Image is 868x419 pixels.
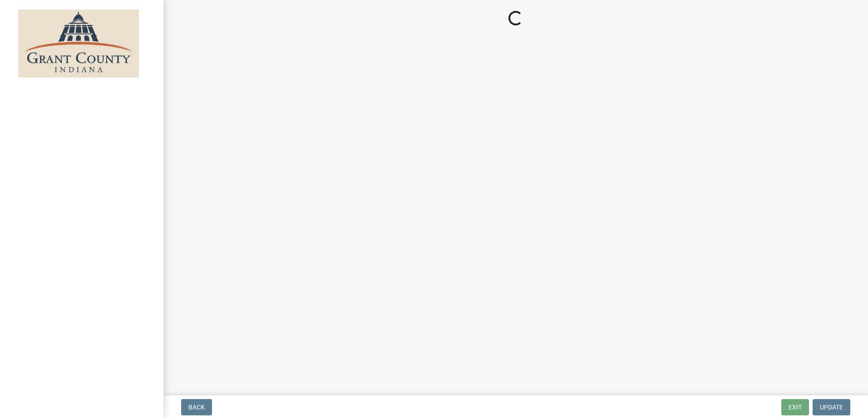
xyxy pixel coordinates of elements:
button: Back [181,399,212,415]
img: Grant County, Indiana [18,10,139,78]
button: Exit [781,399,809,415]
span: Back [188,404,205,411]
button: Update [813,399,850,415]
span: Update [820,404,843,411]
